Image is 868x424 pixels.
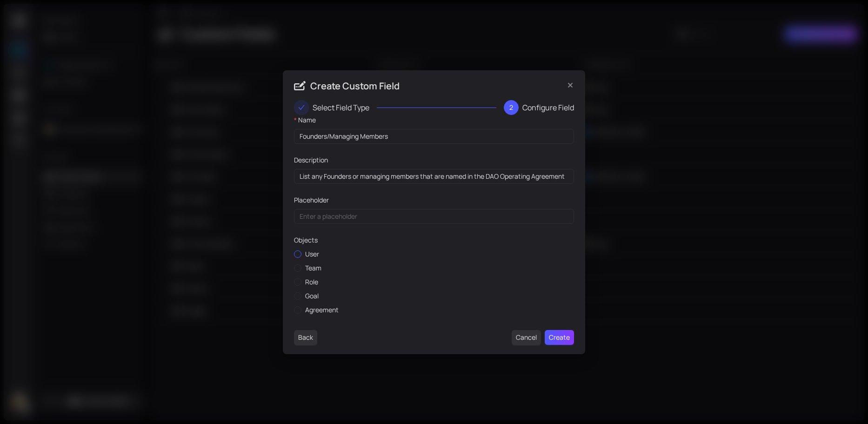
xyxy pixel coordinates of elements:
input: Description [294,169,574,184]
span: Team [301,263,325,273]
span: 2 [509,103,513,112]
span: check [298,104,305,111]
label: Description [294,155,328,165]
span: Agreement [301,305,342,315]
span: Cancel [516,332,537,343]
div: Configure Field [522,100,574,115]
button: Close [563,78,578,93]
label: Name [294,115,316,125]
label: Objects [294,235,318,245]
div: Create Custom Field [294,80,552,93]
span: Goal [301,291,322,301]
button: Create [545,330,574,345]
div: Select Field Type [313,100,377,115]
span: Role [301,277,322,287]
input: Name [294,129,574,144]
button: Cancel [512,330,541,345]
label: Placeholder [294,195,329,205]
span: Back [298,332,313,343]
span: User [301,249,323,259]
span: Create [549,332,570,343]
button: Back [294,330,317,345]
input: Placeholder [300,211,543,222]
